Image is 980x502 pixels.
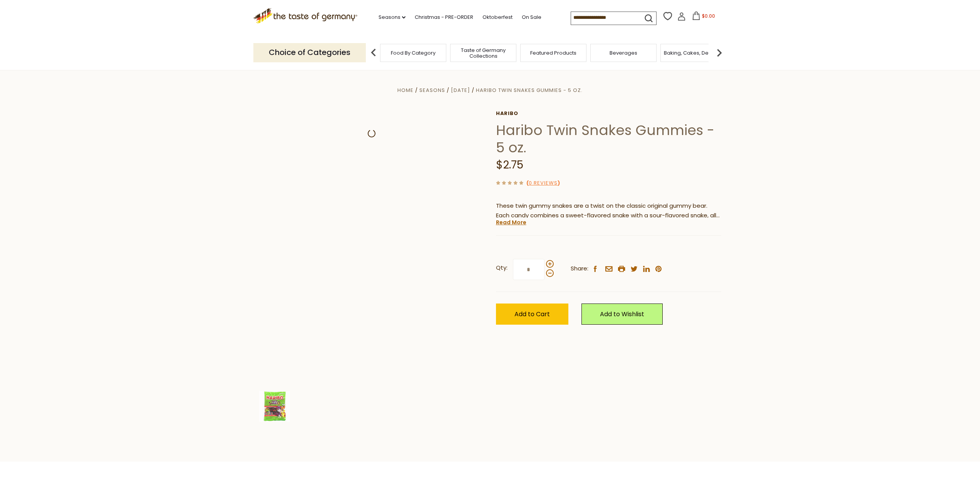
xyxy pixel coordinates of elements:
a: Haribo [496,110,721,117]
a: Haribo Twin Snakes Gummies - 5 oz. [476,87,583,94]
span: $0.00 [702,13,715,19]
a: Read More [496,218,526,226]
input: Qty: [513,259,544,280]
a: Oktoberfest [482,13,513,22]
h1: Haribo Twin Snakes Gummies - 5 oz. [496,122,721,156]
img: previous arrow [366,45,381,60]
a: Baking, Cakes, Desserts [664,50,724,56]
a: On Sale [522,13,541,22]
button: Add to Cart [496,304,568,325]
a: Food By Category [391,50,436,56]
a: 0 Reviews [529,179,558,187]
a: Seasons [419,87,445,94]
a: Christmas - PRE-ORDER [415,13,473,22]
p: These twin gummy snakes are a twist on the classic original gummy bear. Each candy combines a swe... [496,201,721,220]
a: Beverages [610,50,637,56]
strong: Qty: [496,263,508,273]
a: Taste of Germany Collections [452,47,514,59]
a: Seasons [379,13,405,22]
span: $2.75 [496,157,523,172]
a: Featured Products [530,50,576,56]
button: $0.00 [687,12,720,23]
img: next arrow [712,45,727,60]
a: Home [397,87,414,94]
span: ( ) [526,179,560,187]
a: Add to Wishlist [581,304,663,325]
span: Share: [571,264,588,274]
img: Haribo Twin Snakes Gummies [259,391,290,422]
a: [DATE] [451,87,470,94]
p: Choice of Categories [253,43,366,62]
span: Add to Cart [514,310,550,319]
